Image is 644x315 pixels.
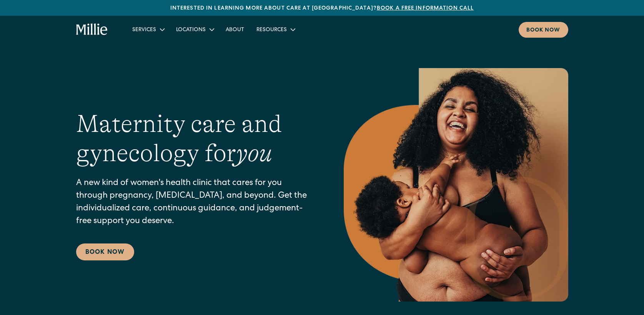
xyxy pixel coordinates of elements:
[76,109,313,168] h1: Maternity care and gynecology for
[256,26,287,34] div: Resources
[236,139,272,167] em: you
[170,23,220,36] div: Locations
[132,26,156,34] div: Services
[519,22,568,38] a: Book now
[126,23,170,36] div: Services
[526,27,561,35] div: Book now
[76,243,134,260] a: Book Now
[250,23,301,36] div: Resources
[76,177,313,228] p: A new kind of women's health clinic that cares for you through pregnancy, [MEDICAL_DATA], and bey...
[220,23,250,36] a: About
[76,23,108,36] a: home
[377,6,474,11] a: Book a free information call
[344,68,568,302] img: Smiling mother with her baby in arms, celebrating body positivity and the nurturing bond of postp...
[176,26,206,34] div: Locations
